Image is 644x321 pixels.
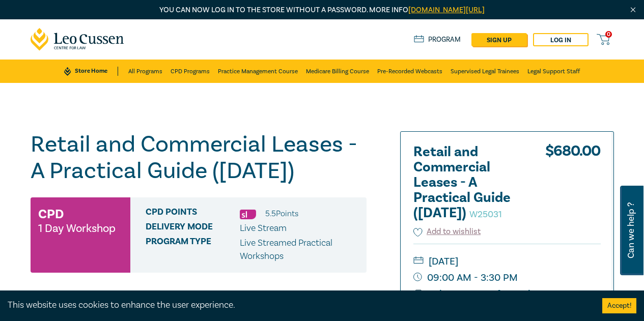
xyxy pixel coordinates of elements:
[413,270,601,286] small: 09:00 AM - 3:30 PM
[8,299,587,312] div: This website uses cookies to enhance the user experience.
[64,67,118,76] a: Store Home
[469,209,502,220] small: W25031
[240,210,256,219] img: Substantive Law
[146,207,240,220] span: CPD Points
[533,33,589,46] a: Log in
[31,5,614,16] p: You can now log in to the store without a password. More info
[240,222,287,234] span: Live Stream
[413,226,481,238] button: Add to wishlist
[408,5,485,15] a: [DOMAIN_NAME][URL]
[629,6,637,14] img: Close
[146,237,240,263] span: Program type
[218,60,298,83] a: Practice Management Course
[626,192,636,269] span: Can we help ?
[413,144,525,221] h2: Retail and Commercial Leases - A Practical Guide ([DATE])
[38,205,64,223] h3: CPD
[413,253,601,270] small: [DATE]
[413,287,542,301] a: Print Course Information
[377,60,442,83] a: Pre-Recorded Webcasts
[171,60,210,83] a: CPD Programs
[527,60,580,83] a: Legal Support Staff
[451,60,519,83] a: Supervised Legal Trainees
[146,222,240,235] span: Delivery Mode
[414,35,461,44] a: Program
[128,60,162,83] a: All Programs
[545,144,601,226] div: $ 680.00
[265,207,298,220] li: 5.5 Point s
[471,33,527,46] a: sign up
[605,31,612,38] span: 0
[38,223,116,234] small: 1 Day Workshop
[306,60,369,83] a: Medicare Billing Course
[602,298,636,313] button: Accept cookies
[240,237,359,263] p: Live Streamed Practical Workshops
[31,131,367,184] h1: Retail and Commercial Leases - A Practical Guide ([DATE])
[31,283,367,314] button: Presenters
